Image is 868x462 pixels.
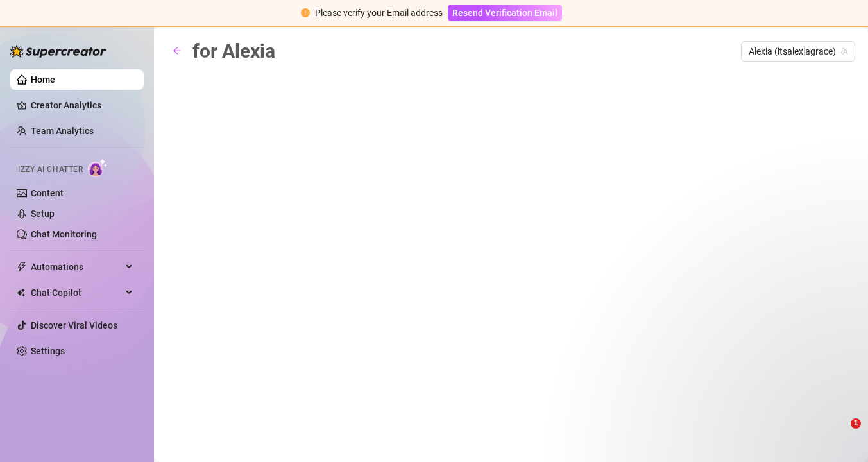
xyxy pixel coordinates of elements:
a: Creator Analytics [31,95,133,116]
span: for Alexia [192,40,275,62]
img: logo-BBDzfeDw.svg [10,45,106,58]
img: Chat Copilot [17,288,25,297]
span: Chat Copilot [31,282,122,303]
img: AI Chatter [88,158,108,177]
span: Alexia (itsalexiagrace) [749,42,847,61]
a: Home [31,74,55,85]
a: Content [31,188,64,198]
span: Izzy AI Chatter [18,164,83,176]
button: Resend Verification Email [448,5,562,21]
div: Please verify your Email address [315,6,443,20]
span: Automations [31,257,122,277]
span: thunderbolt [17,262,27,272]
iframe: Intercom live chat [824,418,855,449]
a: Chat Monitoring [31,229,97,239]
span: team [840,47,848,55]
a: Settings [31,346,65,356]
span: Resend Verification Email [452,8,557,18]
a: Setup [31,209,55,219]
span: exclamation-circle [301,8,310,17]
span: 1 [851,418,861,429]
span: arrow-left [173,46,182,55]
a: Discover Viral Videos [31,320,117,330]
a: Team Analytics [31,126,94,136]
